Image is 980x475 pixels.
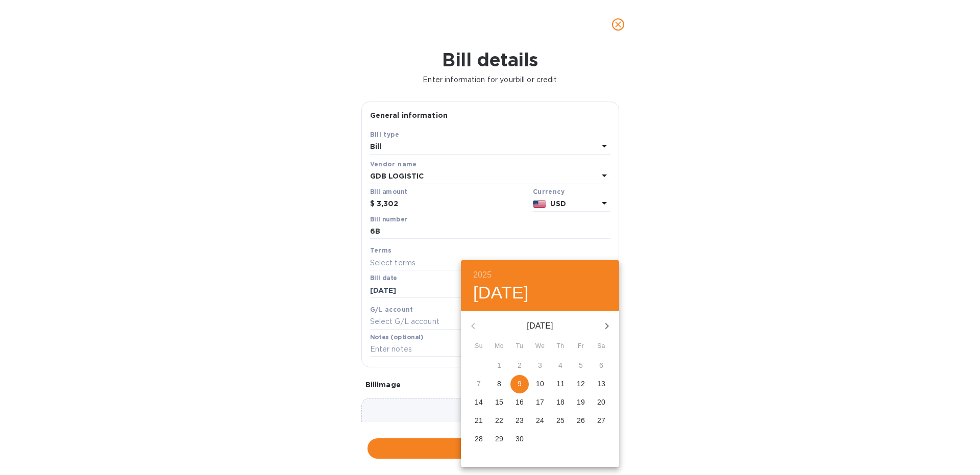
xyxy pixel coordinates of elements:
button: 22 [490,412,508,430]
p: 29 [495,434,503,444]
p: 25 [556,415,565,426]
span: Tu [510,341,529,352]
button: 13 [592,375,610,393]
button: 19 [572,393,590,412]
span: Mo [490,341,508,352]
button: 20 [592,393,610,412]
button: 25 [551,412,570,430]
button: 18 [551,393,570,412]
button: 2025 [473,268,492,282]
p: [DATE] [485,320,595,332]
button: 21 [470,412,488,430]
p: 8 [497,379,501,389]
p: 26 [577,415,585,426]
p: 28 [475,434,483,444]
p: 12 [577,379,585,389]
p: 13 [597,379,605,389]
button: 16 [510,393,529,412]
p: 10 [536,379,544,389]
span: Sa [592,341,610,352]
p: 19 [577,397,585,407]
p: 11 [556,379,565,389]
button: 12 [572,375,590,393]
p: 9 [518,379,522,389]
button: 9 [510,375,529,393]
p: 16 [516,397,524,407]
span: We [531,341,549,352]
button: 30 [510,430,529,448]
button: 28 [470,430,488,448]
p: 27 [597,415,605,426]
p: 17 [536,397,544,407]
p: 21 [475,415,483,426]
p: 24 [536,415,544,426]
button: 15 [490,393,508,412]
button: 26 [572,412,590,430]
button: [DATE] [473,282,529,304]
button: 17 [531,393,549,412]
button: 23 [510,412,529,430]
span: Su [470,341,488,352]
button: 8 [490,375,508,393]
p: 23 [516,415,524,426]
p: 14 [475,397,483,407]
button: 24 [531,412,549,430]
p: 22 [495,415,503,426]
p: 15 [495,397,503,407]
button: 11 [551,375,570,393]
button: 14 [470,393,488,412]
span: Fr [572,341,590,352]
span: Th [551,341,570,352]
p: 30 [516,434,524,444]
p: 18 [556,397,565,407]
button: 29 [490,430,508,448]
button: 10 [531,375,549,393]
p: 20 [597,397,605,407]
button: 27 [592,412,610,430]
